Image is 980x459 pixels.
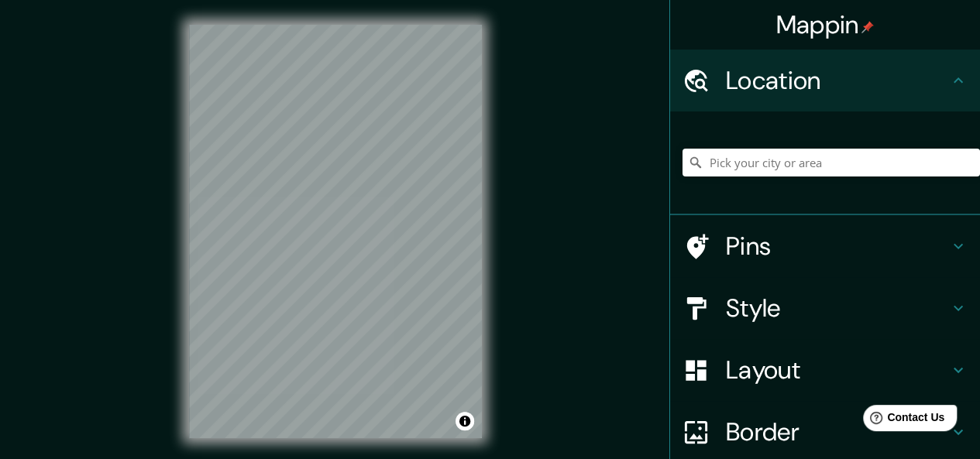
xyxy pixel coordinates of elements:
h4: Location [726,65,949,96]
canvas: Map [189,25,482,438]
img: pin-icon.png [861,21,874,33]
iframe: Help widget launcher [842,399,963,442]
div: Location [670,50,980,111]
h4: Pins [726,231,949,262]
div: Pins [670,215,980,277]
h4: Style [726,293,949,324]
h4: Border [726,416,949,447]
button: Toggle attribution [456,412,474,430]
h4: Layout [726,355,949,385]
div: Layout [670,339,980,401]
input: Pick your city or area [683,149,980,176]
h4: Mappin [776,9,875,40]
div: Style [670,277,980,339]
